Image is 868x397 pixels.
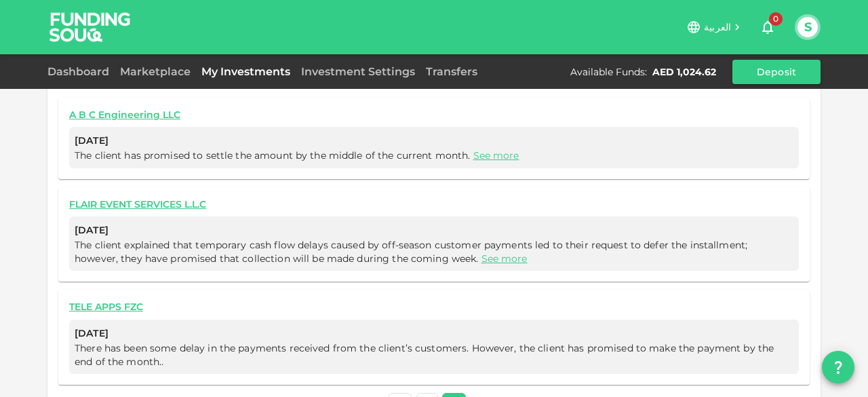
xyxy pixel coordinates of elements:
button: S [797,17,818,37]
span: There has been some delay in the payments received from the client’s customers. However, the clie... [75,342,774,368]
button: question [822,351,854,383]
a: Marketplace [115,65,196,78]
span: العربية [704,21,731,33]
button: Deposit [732,60,821,84]
a: FLAIR EVENT SERVICES L.L.C [69,198,799,211]
span: The client has promised to settle the amount by the middle of the current month. [75,149,522,162]
a: Dashboard [47,65,115,78]
span: [DATE] [75,222,793,239]
a: Investment Settings [296,65,420,78]
div: Available Funds : [570,65,647,79]
span: [DATE] [75,132,793,149]
span: [DATE] [75,325,793,342]
a: See more [481,252,528,265]
a: A B C Engineering LLC [69,109,799,121]
a: TELE APPS FZC [69,301,799,314]
a: Transfers [420,65,483,78]
button: 0 [754,14,781,41]
span: 0 [769,12,783,26]
a: My Investments [196,65,296,78]
span: The client explained that temporary cash flow delays caused by off-season customer payments led t... [75,239,747,265]
div: AED 1,024.62 [652,65,716,79]
a: See more [473,149,519,162]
